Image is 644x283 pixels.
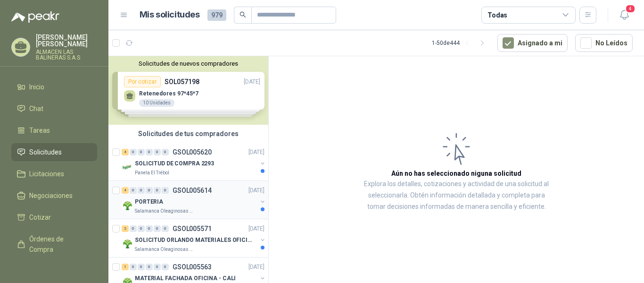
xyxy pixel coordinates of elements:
button: No Leídos [575,34,633,52]
a: 4 0 0 0 0 0 GSOL005620[DATE] Company LogoSOLICITUD DE COMPRA 2293Panela El Trébol [122,146,266,177]
div: 0 [146,264,153,270]
span: Licitaciones [29,169,64,179]
span: 979 [207,9,226,21]
span: 4 [625,4,636,13]
span: Chat [29,103,43,114]
div: Solicitudes de nuevos compradoresPor cotizarSOL057198[DATE] Retenedores 97*45*710 UnidadesPor cot... [108,56,268,125]
div: 2 [122,225,129,232]
span: Solicitudes [29,147,62,157]
div: 0 [146,149,153,155]
button: Asignado a mi [497,34,568,52]
div: 1 - 50 de 444 [432,35,490,51]
p: GSOL005620 [173,149,212,155]
div: 0 [154,264,161,270]
p: SOLICITUD DE COMPRA 2293 [135,159,214,168]
span: Inicio [29,82,44,92]
a: Licitaciones [11,165,97,183]
a: Solicitudes [11,143,97,161]
p: ALMACEN LAS BALINERAS S.A.S [36,49,97,60]
a: Inicio [11,78,97,96]
button: 4 [616,7,633,24]
div: Solicitudes de tus compradores [108,125,268,143]
a: Órdenes de Compra [11,230,97,258]
a: Cotizar [11,208,97,226]
h1: Mis solicitudes [140,8,200,22]
div: 0 [138,149,145,155]
p: SOLICITUD ORLANDO MATERIALES OFICINA - CALI [135,236,252,245]
div: 0 [138,225,145,232]
a: Chat [11,100,97,118]
div: 0 [146,187,153,194]
div: 0 [138,187,145,194]
p: MATERIAL FACHADA OFICINA - CALI [135,274,236,283]
div: 0 [138,264,145,270]
p: GSOL005614 [173,187,212,194]
p: [PERSON_NAME] [PERSON_NAME] [36,34,97,47]
span: Cotizar [29,212,51,223]
div: 0 [154,187,161,194]
a: Tareas [11,121,97,139]
img: Company Logo [122,200,133,211]
div: Todas [487,10,507,20]
p: PORTERIA [135,197,163,206]
p: [DATE] [248,186,264,195]
button: Solicitudes de nuevos compradores [112,60,264,67]
p: [DATE] [248,263,264,272]
div: 0 [130,264,137,270]
div: 4 [122,149,129,155]
span: Negociaciones [29,190,73,201]
img: Company Logo [122,238,133,249]
p: [DATE] [248,224,264,233]
p: Salamanca Oleaginosas SAS [135,246,194,253]
div: 4 [122,187,129,194]
div: 0 [130,225,137,232]
div: 0 [154,149,161,155]
p: [DATE] [248,148,264,157]
div: 0 [130,149,137,155]
div: 0 [162,225,169,232]
div: 0 [162,149,169,155]
div: 0 [162,187,169,194]
div: 0 [162,264,169,270]
div: 0 [154,225,161,232]
a: 4 0 0 0 0 0 GSOL005614[DATE] Company LogoPORTERIASalamanca Oleaginosas SAS [122,185,266,215]
p: Panela El Trébol [135,169,169,177]
img: Company Logo [122,162,133,173]
p: GSOL005571 [173,225,212,232]
img: Logo peakr [11,11,59,23]
div: 0 [130,187,137,194]
div: 1 [122,264,129,270]
p: Explora los detalles, cotizaciones y actividad de una solicitud al seleccionarla. Obtén informaci... [363,179,550,213]
span: Tareas [29,125,50,136]
a: Negociaciones [11,187,97,205]
h3: Aún no has seleccionado niguna solicitud [391,168,521,179]
div: 0 [146,225,153,232]
a: 2 0 0 0 0 0 GSOL005571[DATE] Company LogoSOLICITUD ORLANDO MATERIALES OFICINA - CALISalamanca Ole... [122,223,266,253]
span: search [239,11,246,18]
span: Órdenes de Compra [29,234,88,255]
p: GSOL005563 [173,264,212,270]
p: Salamanca Oleaginosas SAS [135,207,194,215]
